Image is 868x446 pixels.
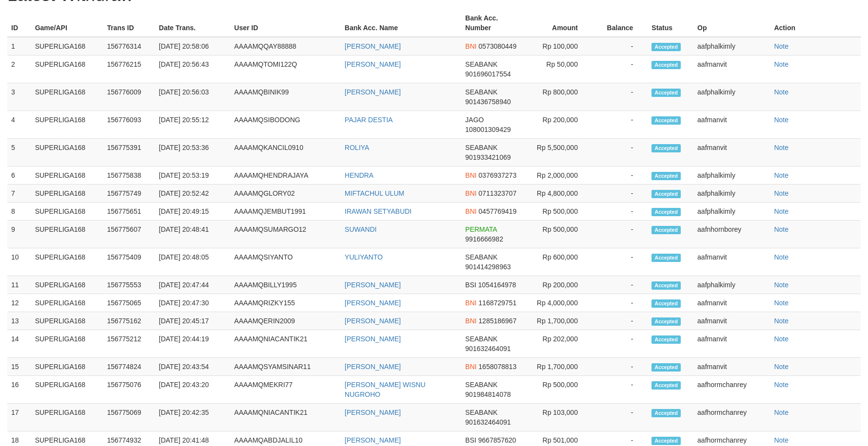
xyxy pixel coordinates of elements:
td: 16 [7,376,31,404]
td: AAAAMQJEMBUT1991 [230,203,341,221]
td: SUPERLIGA168 [31,37,103,56]
a: [PERSON_NAME] [345,436,401,444]
td: aafmanvit [693,111,770,139]
span: JAGO [465,116,484,124]
th: Trans ID [103,9,155,37]
td: SUPERLIGA168 [31,203,103,221]
span: BSI [465,436,476,444]
span: BNI [465,42,476,50]
a: PAJAR DESTIA [345,116,393,124]
td: - [592,358,648,376]
td: AAAAMQSYAMSINAR11 [230,358,341,376]
span: SEABANK [465,381,497,389]
td: - [592,139,648,167]
a: Note [774,281,789,289]
th: Action [770,9,861,37]
td: [DATE] 20:43:20 [155,376,231,404]
span: SEABANK [465,335,497,343]
td: 12 [7,294,31,312]
a: [PERSON_NAME] [345,363,401,371]
a: Note [774,144,789,151]
td: Rp 800,000 [527,83,592,111]
td: 11 [7,276,31,294]
td: 156775065 [103,294,155,312]
td: AAAAMQSIBODONG [230,111,341,139]
span: 901933421069 [465,153,511,161]
a: Note [774,207,789,215]
td: - [592,221,648,248]
td: [DATE] 20:48:41 [155,221,231,248]
td: 7 [7,185,31,203]
span: Accepted [651,61,681,69]
a: SUWANDI [345,225,377,233]
td: AAAAMQKANCIL0910 [230,139,341,167]
span: 0711323707 [478,189,516,197]
a: [PERSON_NAME] [345,88,401,96]
td: aafhormchanrey [693,404,770,431]
td: Rp 600,000 [527,248,592,276]
span: 9667857620 [478,436,516,444]
td: 5 [7,139,31,167]
td: 4 [7,111,31,139]
a: Note [774,116,789,124]
td: aafmanvit [693,56,770,83]
td: AAAAMQTOMI122Q [230,56,341,83]
td: SUPERLIGA168 [31,83,103,111]
td: - [592,276,648,294]
th: Bank Acc. Number [461,9,527,37]
span: SEABANK [465,409,497,416]
td: 156775749 [103,185,155,203]
td: aafmanvit [693,294,770,312]
span: Accepted [651,437,681,445]
td: [DATE] 20:42:35 [155,404,231,431]
td: aafmanvit [693,312,770,330]
td: Rp 103,000 [527,404,592,431]
td: AAAAMQNIACANTIK21 [230,404,341,431]
td: 2 [7,56,31,83]
span: BNI [465,317,476,325]
span: Accepted [651,116,681,125]
th: Balance [592,9,648,37]
td: Rp 500,000 [527,203,592,221]
a: Note [774,335,789,343]
span: 9916666982 [465,235,503,243]
td: 1 [7,37,31,56]
td: aafphalkimly [693,37,770,56]
td: - [592,167,648,185]
td: SUPERLIGA168 [31,167,103,185]
span: 0573080449 [478,42,516,50]
td: SUPERLIGA168 [31,294,103,312]
span: Accepted [651,172,681,180]
td: AAAAMQBILLY1995 [230,276,341,294]
span: 901984814078 [465,390,511,398]
span: Accepted [651,190,681,198]
td: aafmanvit [693,358,770,376]
a: [PERSON_NAME] [345,335,401,343]
td: SUPERLIGA168 [31,185,103,203]
td: 10 [7,248,31,276]
td: 156776314 [103,37,155,56]
th: Op [693,9,770,37]
td: SUPERLIGA168 [31,276,103,294]
a: Note [774,225,789,233]
span: Accepted [651,144,681,152]
a: Note [774,88,789,96]
td: 156775069 [103,404,155,431]
span: Accepted [651,226,681,234]
td: Rp 2,000,000 [527,167,592,185]
a: HENDRA [345,171,374,179]
td: aafphalkimly [693,276,770,294]
span: PERMATA [465,225,497,233]
td: - [592,185,648,203]
span: SEABANK [465,88,497,96]
span: SEABANK [465,60,497,68]
td: 156774824 [103,358,155,376]
td: Rp 200,000 [527,111,592,139]
a: Note [774,42,789,50]
span: Accepted [651,89,681,97]
td: Rp 500,000 [527,221,592,248]
a: [PERSON_NAME] WISNU NUGROHO [345,381,426,398]
a: [PERSON_NAME] [345,299,401,307]
td: 156775651 [103,203,155,221]
span: Accepted [651,381,681,390]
